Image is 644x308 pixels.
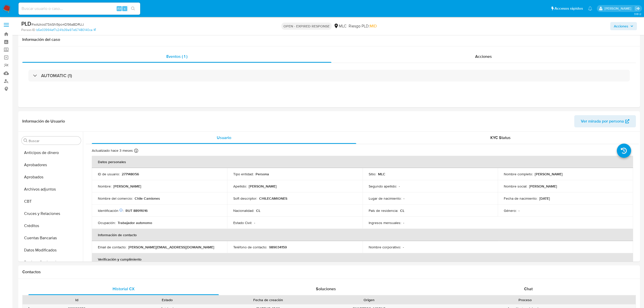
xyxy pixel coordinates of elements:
[217,135,231,141] span: Usuario
[216,297,320,302] div: Fecha de creación
[504,184,527,189] p: Nombre social :
[98,172,120,176] p: ID de usuario :
[92,253,633,265] th: Verificación y cumplimiento
[126,208,148,213] p: RUT 88911016
[369,220,401,225] p: Ingresos mensuales :
[574,115,636,127] button: Ver mirada por persona
[581,115,624,127] span: Ver mirada por persona
[233,172,254,176] p: Tipo entidad :
[126,297,209,302] div: Estado
[475,54,492,59] span: Acciones
[22,119,65,124] h1: Información de Usuario
[98,196,133,201] p: Nombre del comercio :
[21,20,31,28] b: PLD
[22,269,636,275] h1: Contactos
[22,37,636,42] h1: Información del caso
[369,245,401,249] p: Nombre corporativo :
[504,208,516,213] p: Género :
[92,156,633,168] th: Datos personales
[124,6,126,11] span: s
[166,54,187,59] span: Eventos ( 1 )
[35,297,118,302] div: Id
[92,229,633,241] th: Información de contacto
[504,172,533,176] p: Nombre completo :
[233,184,247,189] p: Apellido :
[399,184,400,189] p: -
[98,220,116,225] p: Ocupación :
[41,73,72,78] h3: AUTOMATIC (1)
[19,5,140,12] input: Buscar usuario o caso...
[122,172,139,176] p: 277148056
[334,23,347,29] div: MLC
[610,22,637,30] button: Acciones
[418,297,632,302] div: Proceso
[370,23,377,29] span: MID
[490,135,511,141] span: KYC Status
[403,220,404,225] p: -
[117,6,121,11] span: Alt
[256,172,269,176] p: Persona
[24,139,28,143] button: Buscar
[554,6,583,11] span: Accesos rápidos
[128,5,138,12] button: search-icon
[529,184,557,189] p: [PERSON_NAME]
[369,208,398,213] p: País de residencia :
[98,184,111,189] p: Nombre :
[233,220,252,225] p: Estado Civil :
[316,286,336,292] span: Soluciones
[518,208,520,213] p: -
[20,244,83,256] button: Datos Modificados
[36,28,96,32] a: b5e03994ef7c241b39a97e67480140ca
[20,220,83,232] button: Créditos
[92,148,133,153] p: Actualizado hace 3 meses
[20,208,83,220] button: Cruces y Relaciones
[614,22,628,30] span: Acciones
[113,184,141,189] p: [PERSON_NAME]
[369,196,401,201] p: Lugar de nacimiento :
[327,297,411,302] div: Origen
[269,245,287,249] p: 989034159
[29,139,79,143] input: Buscar
[369,184,397,189] p: Segundo apellido :
[403,245,404,249] p: -
[21,28,35,32] b: Person ID
[128,245,214,249] p: [PERSON_NAME][EMAIL_ADDRESS][DOMAIN_NAME]
[20,256,83,268] button: Devices Geolocation
[135,196,160,201] p: Chile Camiones
[504,196,537,201] p: Fecha de nacimiento :
[233,245,267,249] p: Teléfono de contacto :
[249,184,277,189] p: [PERSON_NAME]
[524,286,533,292] span: Chat
[31,22,84,27] span: # wAzkod73ASN9po4D56a8DRUJ
[535,172,563,176] p: [PERSON_NAME]
[28,70,630,81] div: AUTOMATIC (1)
[98,245,126,249] p: Email de contacto :
[118,220,152,225] p: Trabajador autonomo
[378,172,385,176] p: MLC
[349,23,377,29] span: Riesgo PLD:
[604,6,633,11] p: valentina.fiuri@mercadolibre.com
[256,208,260,213] p: CL
[588,6,592,11] a: Notificaciones
[113,286,135,292] span: Historial CX
[259,196,287,201] p: CHILECAMIONES
[635,6,640,11] a: Salir
[369,172,376,176] p: Sitio :
[281,23,332,30] p: OPEN - EXPIRED RESPONSE
[400,208,404,213] p: CL
[254,220,255,225] p: -
[20,147,83,159] button: Anticipos de dinero
[539,196,550,201] p: [DATE]
[233,196,257,201] p: Soft descriptor :
[20,195,83,208] button: CBT
[20,159,83,171] button: Aprobadores
[20,171,83,183] button: Aprobados
[98,208,123,213] p: Identificación :
[20,183,83,195] button: Archivos adjuntos
[20,232,83,244] button: Cuentas Bancarias
[403,196,404,201] p: -
[233,208,254,213] p: Nacionalidad :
